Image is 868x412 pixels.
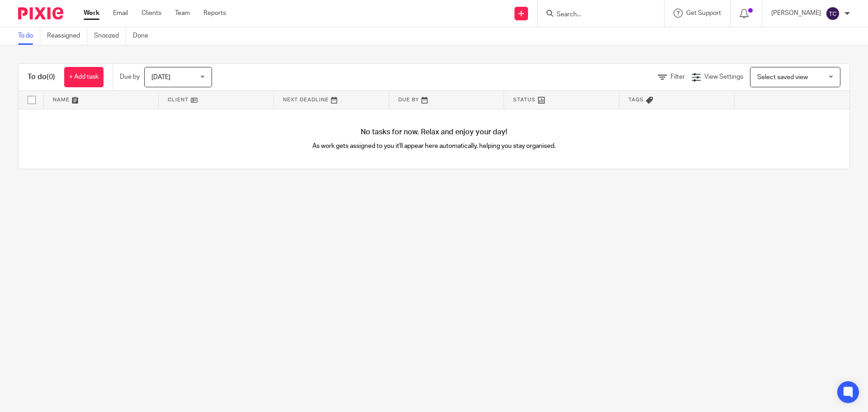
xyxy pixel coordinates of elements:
[47,73,55,81] span: (0)
[151,74,170,81] span: [DATE]
[704,74,743,80] span: View Settings
[18,7,63,19] img: Pixie
[226,142,642,151] p: As work gets assigned to you it'll appear here automatically, helping you stay organised.
[686,10,721,16] span: Get Support
[826,6,840,21] img: svg%3E
[133,27,155,45] a: Done
[19,128,849,137] h4: No tasks for now. Relax and enjoy your day!
[47,27,87,45] a: Reassigned
[556,11,637,19] input: Search
[142,9,161,18] a: Clients
[94,27,126,45] a: Snoozed
[28,72,55,82] h1: To do
[175,9,190,18] a: Team
[771,9,821,18] p: [PERSON_NAME]
[757,74,808,81] span: Select saved view
[64,67,104,87] a: + Add task
[628,97,644,102] span: Tags
[203,9,226,18] a: Reports
[84,9,99,18] a: Work
[18,27,40,45] a: To do
[120,72,140,81] p: Due by
[670,74,685,80] span: Filter
[113,9,128,18] a: Email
